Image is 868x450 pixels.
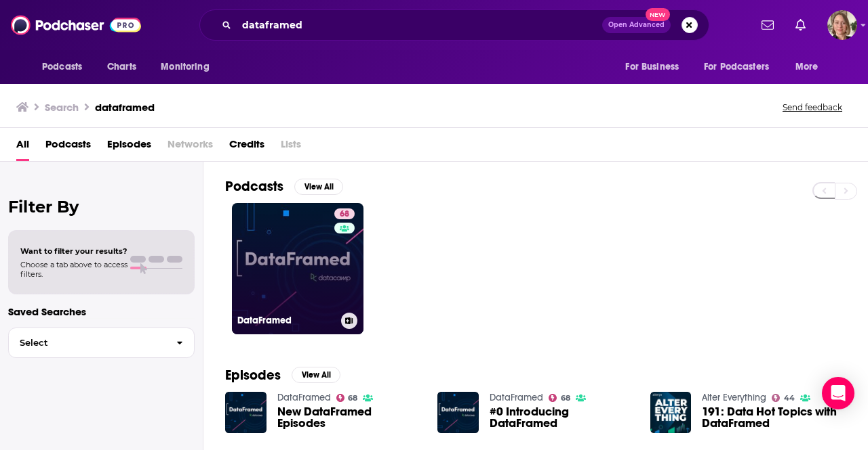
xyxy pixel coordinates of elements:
[42,58,82,76] span: Podcasts
[790,14,811,37] a: Show notifications dropdown
[756,14,779,37] a: Show notifications dropdown
[702,392,766,403] a: Alter Everything
[151,54,226,80] button: open menu
[827,10,857,40] button: Show profile menu
[225,178,283,195] h2: Podcasts
[225,178,343,195] a: PodcastsView All
[11,12,141,38] img: Podchaser - Follow, Share and Rate Podcasts
[822,377,854,409] div: Open Intercom Messenger
[277,406,422,429] a: New DataFramed Episodes
[107,58,136,76] span: Charts
[602,17,671,33] button: Open AdvancedNew
[336,394,358,402] a: 68
[33,54,100,80] button: open menu
[625,58,679,76] span: For Business
[608,22,665,28] span: Open Advanced
[490,392,543,403] a: DataFramed
[616,54,696,80] button: open menu
[237,14,602,36] input: Search podcasts, credits, & more...
[8,197,195,217] h2: Filter By
[45,133,91,161] a: Podcasts
[650,392,692,433] img: 191: Data Hot Topics with DataFramed
[702,406,846,429] a: 191: Data Hot Topics with DataFramed
[281,133,301,161] span: Lists
[20,246,127,256] span: Want to filter your results?
[795,58,818,76] span: More
[827,10,857,40] img: User Profile
[45,101,79,114] h3: Search
[437,392,479,433] img: #0 Introducing DataFramed
[784,395,795,401] span: 44
[277,392,331,403] a: DataFramed
[704,58,769,76] span: For Podcasters
[95,101,155,114] h3: dataframed
[778,102,846,113] button: Send feedback
[9,338,165,347] span: Select
[225,367,340,384] a: EpisodesView All
[8,305,195,318] p: Saved Searches
[786,54,835,80] button: open menu
[549,394,570,402] a: 68
[772,394,795,402] a: 44
[646,8,670,21] span: New
[827,10,857,40] span: Logged in as AriFortierPr
[16,133,29,161] a: All
[20,260,127,279] span: Choose a tab above to access filters.
[161,58,209,76] span: Monitoring
[8,328,195,358] button: Select
[229,133,264,161] a: Credits
[695,54,789,80] button: open menu
[199,9,709,41] div: Search podcasts, credits, & more...
[292,367,340,383] button: View All
[334,208,355,219] a: 68
[107,133,151,161] a: Episodes
[237,315,336,326] h3: DataFramed
[225,392,267,433] img: New DataFramed Episodes
[98,54,144,80] a: Charts
[340,208,349,221] span: 68
[225,367,281,384] h2: Episodes
[294,179,343,195] button: View All
[490,406,634,429] a: #0 Introducing DataFramed
[232,203,363,334] a: 68DataFramed
[167,133,213,161] span: Networks
[348,395,357,401] span: 68
[561,395,570,401] span: 68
